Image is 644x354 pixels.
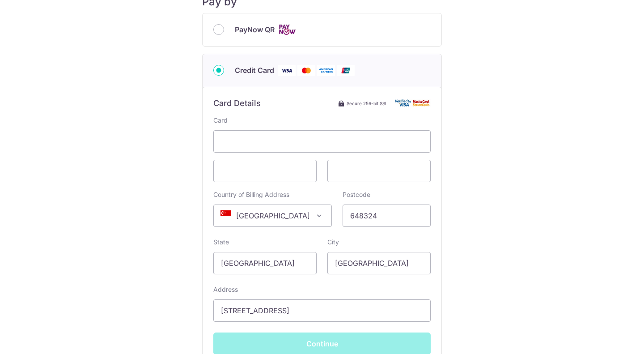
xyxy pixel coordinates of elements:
span: Secure 256-bit SSL [347,100,388,107]
span: Singapore [213,205,332,227]
label: Country of Billing Address [213,190,289,199]
label: Postcode [343,190,370,199]
label: City [327,238,339,247]
span: PayNow QR [235,24,275,35]
iframe: Secure card expiration date input frame [221,166,309,176]
img: Cards logo [278,24,296,35]
div: PayNow QR Cards logo [213,24,431,35]
span: Singapore [214,205,331,226]
img: Union Pay [337,65,355,76]
input: Example 123456 [343,205,431,227]
img: Card secure [395,99,431,107]
label: Address [213,285,238,294]
img: Visa [278,65,296,76]
span: Credit Card [235,65,274,76]
iframe: Secure card security code input frame [335,166,423,176]
img: American Express [317,65,335,76]
label: State [213,238,229,247]
div: Credit Card Visa Mastercard American Express Union Pay [213,65,431,76]
h6: Card Details [213,98,261,109]
img: Mastercard [297,65,315,76]
iframe: Secure card number input frame [221,136,423,147]
label: Card [213,116,228,125]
